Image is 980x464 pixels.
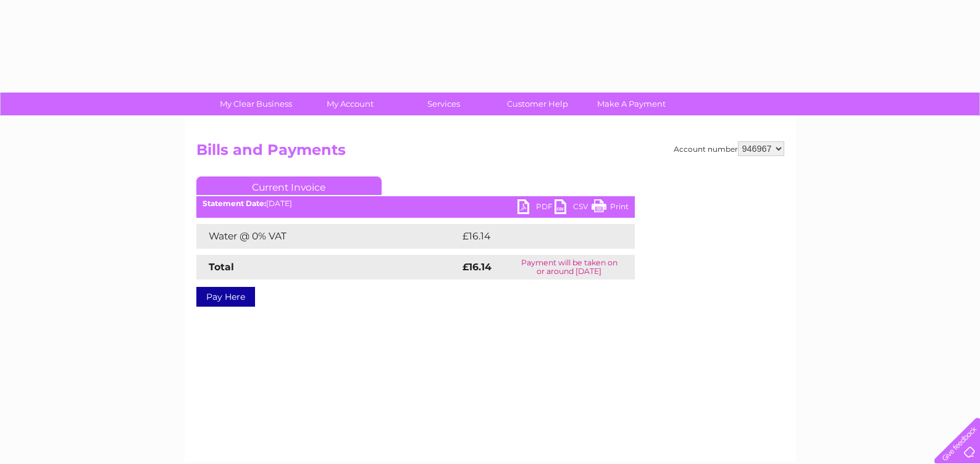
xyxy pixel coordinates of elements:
a: Make A Payment [580,93,682,115]
td: Water @ 0% VAT [196,224,459,249]
div: Account number [674,141,784,156]
a: My Account [299,93,401,115]
a: Customer Help [487,93,588,115]
a: Current Invoice [196,176,382,195]
strong: £16.14 [463,261,492,273]
a: Print [592,199,629,217]
a: Services [393,93,495,115]
a: CSV [555,199,592,217]
a: PDF [517,199,555,217]
div: [DATE] [196,199,635,208]
b: Statement Date: [203,199,266,208]
a: Pay Here [196,287,255,307]
td: Payment will be taken on or around [DATE] [504,255,634,280]
h2: Bills and Payments [196,141,784,165]
td: £16.14 [459,224,608,249]
strong: Total [209,261,234,273]
a: My Clear Business [205,93,307,115]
